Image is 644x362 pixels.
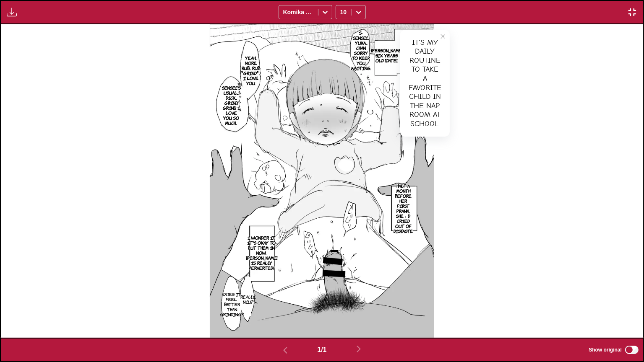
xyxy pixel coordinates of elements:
[589,347,622,353] span: Show original
[210,24,434,338] img: Manga Panel
[391,181,415,235] p: Half a month before her first prank, she」d cried out of distaste
[239,292,258,306] p: Really... Niu?
[400,30,450,137] div: It's my daily routine to take a favorite child in the nap room at school.
[220,83,242,127] p: Sensei's usual... Dick... Grind, grind. I love you so much...
[436,30,450,43] button: close-tooltip
[280,345,290,355] img: Previous page
[625,346,639,354] input: Show original
[317,346,326,354] span: 1 / 1
[354,344,364,354] img: Next page
[7,7,17,17] img: Download translated images
[218,290,246,318] p: Does it feel... better than grinding?
[240,54,262,87] p: Yeah... More. Rub... rub. *Grind*... I love you.
[369,46,404,65] p: [PERSON_NAME] six years old [DATE].
[349,28,373,72] p: S-Sensei... Yuka... chan. Sorry to keep you waiting.
[244,233,279,272] p: I wonder if it's okay to put them in now. [PERSON_NAME] is really perverted!
[400,28,424,77] p: It's my daily routine to take a favorite child in the nap room at school.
